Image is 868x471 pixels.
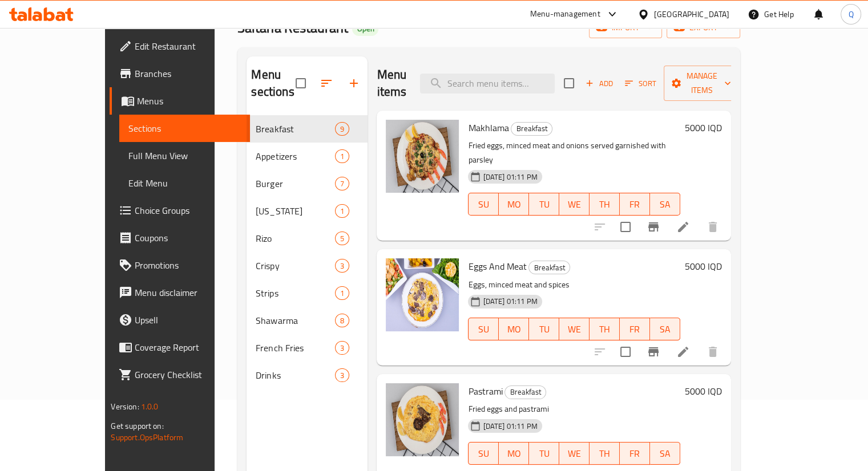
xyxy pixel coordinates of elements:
span: Get support on: [111,419,163,433]
p: Fried eggs and pastrami [468,402,680,416]
button: TU [529,442,559,465]
button: WE [559,442,590,465]
span: import [598,21,653,35]
span: Burger [256,177,335,190]
div: Burger7 [247,170,368,197]
span: Menu disclaimer [135,286,241,299]
button: Add section [340,70,368,97]
a: Menu disclaimer [110,279,250,306]
a: Upsell [110,306,250,334]
a: Coupons [110,224,250,251]
span: SA [655,445,676,462]
span: SA [655,196,676,213]
div: Breakfast9 [247,115,368,143]
span: 7 [336,178,349,189]
span: Strips [256,286,335,300]
div: items [335,368,349,382]
button: Branch-specific-item [640,338,667,366]
div: Crispy3 [247,252,368,279]
span: TU [534,321,555,338]
span: WE [564,445,585,462]
div: Drinks3 [247,362,368,389]
span: Crispy [256,259,335,273]
span: French Fries [256,341,335,355]
a: Support.OpsPlatform [111,430,183,445]
h6: 5000 IQD [685,258,722,274]
div: [GEOGRAPHIC_DATA] [654,8,729,21]
a: Edit Restaurant [110,33,250,60]
span: [US_STATE] [256,204,335,218]
button: Branch-specific-item [640,213,667,241]
span: TU [534,196,555,213]
div: items [335,122,349,136]
span: TH [594,196,615,213]
span: Breakfast [529,261,570,274]
span: [DATE] 01:11 PM [478,172,542,182]
button: TH [590,318,620,340]
span: 3 [336,343,349,354]
span: Eggs And Meat [468,258,526,275]
nav: Menu sections [247,111,368,393]
a: Edit Menu [119,169,250,197]
button: delete [699,213,726,241]
div: Kentucky [256,204,335,218]
button: MO [499,193,529,216]
span: Menus [137,94,241,108]
span: Edit Restaurant [135,39,241,53]
button: WE [559,318,590,340]
button: Add [581,75,617,92]
button: SU [468,442,499,465]
span: Add [584,77,615,90]
span: 1 [336,151,349,162]
span: Coupons [135,231,241,245]
a: Coverage Report [110,334,250,361]
span: Promotions [135,258,241,272]
div: items [335,232,349,245]
span: TH [594,321,615,338]
span: FR [624,321,645,338]
div: Breakfast [504,385,546,399]
div: Shawarma [256,314,335,327]
div: items [335,259,349,273]
span: Sort items [617,75,664,92]
div: items [335,204,349,218]
h2: Menu items [377,66,406,100]
a: Full Menu View [119,142,250,169]
span: Upsell [135,313,241,327]
span: Appetizers [256,149,335,163]
img: Eggs And Meat [386,258,459,331]
span: MO [503,196,524,213]
span: WE [564,321,585,338]
span: Drinks [256,368,335,382]
h6: 5000 IQD [685,120,722,136]
a: Grocery Checklist [110,361,250,388]
span: Coverage Report [135,340,241,354]
button: FR [620,442,650,465]
div: French Fries3 [247,334,368,362]
input: search [420,74,555,94]
div: Shawarma8 [247,307,368,334]
span: MO [503,445,524,462]
a: Sections [119,115,250,142]
div: items [335,314,349,327]
p: Fried eggs, minced meat and onions served garnished with parsley [468,139,680,167]
span: 1 [336,288,349,299]
div: Strips1 [247,279,368,307]
span: SU [473,196,494,213]
button: FR [620,318,650,340]
span: Select to update [613,215,637,239]
div: items [335,177,349,190]
span: 3 [336,370,349,381]
span: Select to update [613,340,637,364]
span: Select all sections [289,71,313,95]
span: 3 [336,261,349,271]
span: Sort sections [313,70,340,97]
p: Eggs, minced meat and spices [468,278,680,292]
a: Promotions [110,251,250,279]
span: Pastrami [468,383,502,400]
a: Edit menu item [676,220,690,234]
span: Edit Menu [128,176,241,190]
